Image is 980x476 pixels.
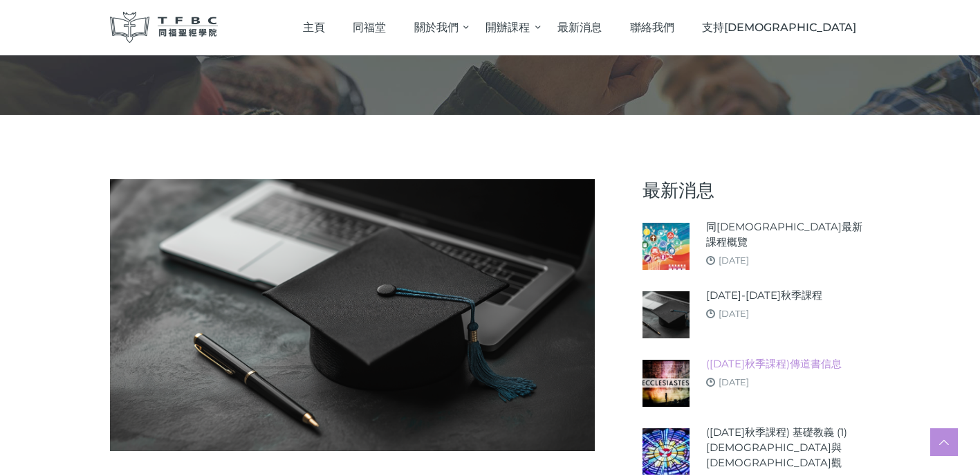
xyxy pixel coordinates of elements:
[642,179,870,201] h5: 最新消息
[642,223,689,269] img: 同福聖經學院最新課程概覽
[642,291,689,338] img: 2025-26年秋季課程
[706,219,871,250] a: 同[DEMOGRAPHIC_DATA]最新課程概覽
[414,21,459,34] span: 關於我們
[719,308,749,319] a: [DATE]
[630,21,674,34] span: 聯絡我們
[288,7,339,48] a: 主頁
[719,255,749,266] a: [DATE]
[303,21,325,34] span: 主頁
[486,21,530,34] span: 開辦課程
[339,7,400,48] a: 同福堂
[557,21,602,34] span: 最新消息
[706,425,871,470] a: ([DATE]秋季課程) 基礎教義 (1) [DEMOGRAPHIC_DATA]與[DEMOGRAPHIC_DATA]觀
[706,288,822,303] a: [DATE]-[DATE]秋季課程
[688,7,871,48] a: 支持[DEMOGRAPHIC_DATA]
[616,7,688,48] a: 聯絡我們
[472,7,544,48] a: 開辦課程
[930,428,958,456] a: Scroll to top
[400,7,472,48] a: 關於我們
[706,356,842,372] a: ([DATE]秋季課程)傳道書信息
[702,21,856,34] span: 支持[DEMOGRAPHIC_DATA]
[642,428,689,475] img: (2025年秋季課程) 基礎教義 (1) 聖靈觀與教會觀
[642,360,689,406] img: (2025年秋季課程)傳道書信息
[110,12,218,43] img: 同福聖經學院 TFBC
[719,376,749,387] a: [DATE]
[353,21,386,34] span: 同福堂
[544,7,616,48] a: 最新消息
